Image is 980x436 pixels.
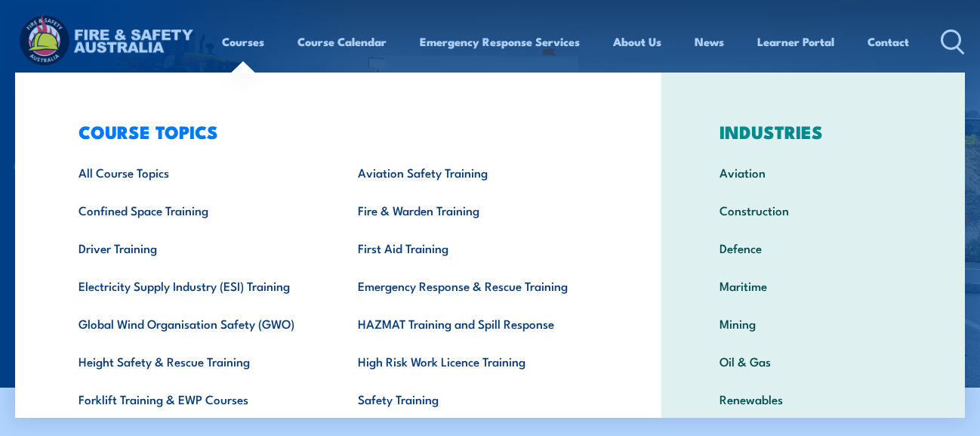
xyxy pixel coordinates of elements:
[55,380,334,418] a: Forklift Training & EWP Courses
[613,23,661,60] a: About Us
[695,23,724,60] a: News
[55,229,334,267] a: Driver Training
[334,267,614,305] a: Emergency Response & Rescue Training
[334,191,614,229] a: Fire & Warden Training
[55,342,334,380] a: Height Safety & Rescue Training
[55,153,334,191] a: All Course Topics
[334,153,614,191] a: Aviation Safety Training
[334,342,614,380] a: High Risk Work Licence Training
[696,191,930,229] a: Construction
[55,305,334,342] a: Global Wind Organisation Safety (GWO)
[334,229,614,267] a: First Aid Training
[55,267,334,305] a: Electricity Supply Industry (ESI) Training
[696,305,930,342] a: Mining
[757,23,834,60] a: Learner Portal
[334,380,614,418] a: Safety Training
[55,121,614,142] h3: COURSE TOPICS
[696,267,930,305] a: Maritime
[334,305,614,342] a: HAZMAT Training and Spill Response
[222,23,264,60] a: Courses
[696,342,930,380] a: Oil & Gas
[696,380,930,418] a: Renewables
[55,191,334,229] a: Confined Space Training
[696,229,930,267] a: Defence
[420,23,580,60] a: Emergency Response Services
[297,23,387,60] a: Course Calendar
[696,153,930,191] a: Aviation
[868,23,909,60] a: Contact
[696,121,930,142] h3: INDUSTRIES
